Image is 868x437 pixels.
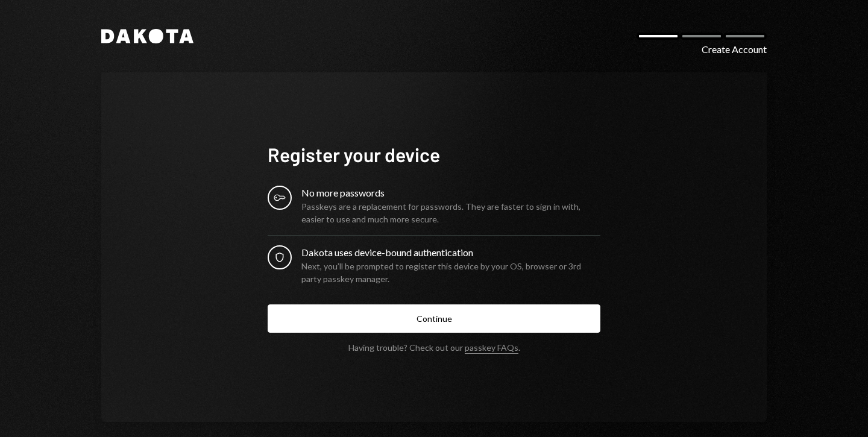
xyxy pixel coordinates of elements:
[301,200,600,225] div: Passkeys are a replacement for passwords. They are faster to sign in with, easier to use and much...
[268,142,600,166] h1: Register your device
[301,186,600,200] div: No more passwords
[301,260,600,285] div: Next, you’ll be prompted to register this device by your OS, browser or 3rd party passkey manager.
[465,342,518,354] a: passkey FAQs
[702,42,767,57] div: Create Account
[268,304,600,333] button: Continue
[348,342,520,353] div: Having trouble? Check out our .
[301,245,600,260] div: Dakota uses device-bound authentication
